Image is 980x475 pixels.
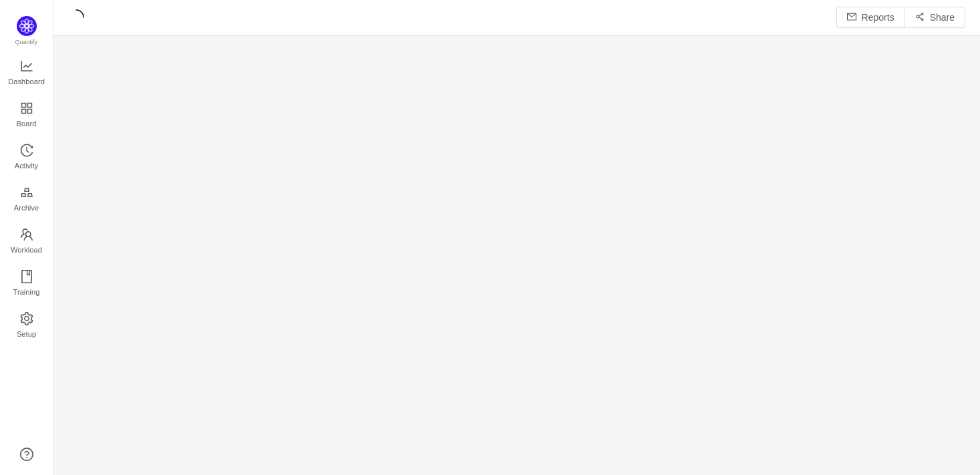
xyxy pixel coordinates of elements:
[20,313,33,339] a: Setup
[14,194,39,221] span: Archive
[17,321,36,347] span: Setup
[20,144,33,171] a: Activity
[20,228,33,241] i: icon: team
[15,152,38,179] span: Activity
[20,228,33,255] a: Workload
[8,68,45,95] span: Dashboard
[20,144,33,157] i: icon: history
[13,279,39,305] span: Training
[20,186,33,199] i: icon: gold
[68,9,84,25] i: icon: loading
[836,7,905,28] button: icon: mailReports
[11,236,42,263] span: Workload
[17,110,37,137] span: Board
[20,59,33,73] i: icon: line-chart
[20,102,33,115] i: icon: appstore
[20,270,33,283] i: icon: book
[20,312,33,325] i: icon: setting
[17,16,37,36] img: Quantify
[20,102,33,129] a: Board
[905,7,965,28] button: icon: share-altShare
[20,186,33,213] a: Archive
[20,448,33,461] a: icon: question-circle
[15,39,38,45] span: Quantify
[20,60,33,87] a: Dashboard
[20,271,33,297] a: Training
